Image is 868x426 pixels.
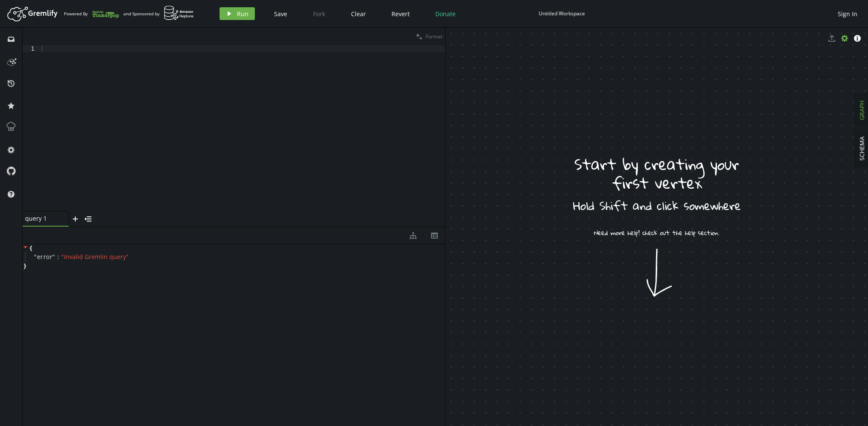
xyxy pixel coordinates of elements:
span: } [23,262,26,270]
button: Revert [385,7,416,20]
span: Run [237,10,248,18]
img: AWS Neptune [164,6,194,20]
button: Save [268,7,294,20]
button: Run [220,7,255,20]
span: error [37,253,53,261]
span: " [34,253,37,261]
span: " Invalid Gremlin query " [61,253,128,261]
button: Clear [345,7,372,20]
span: Fork [313,10,325,18]
span: Save [274,10,287,18]
span: Donate [435,10,456,18]
button: Format [413,28,445,45]
button: Fork [306,7,332,20]
span: GRAPH [858,101,866,120]
span: : [57,253,59,261]
span: Revert [391,10,410,18]
span: Format [425,33,443,40]
div: and Sponsored by [123,6,194,22]
div: 1 [23,45,40,52]
div: Powered By [64,6,119,21]
span: SCHEMA [858,136,866,161]
span: query 1 [25,215,59,222]
span: Clear [351,10,366,18]
button: Sign In [834,7,862,20]
div: Untitled Workspace [539,10,585,17]
span: " [52,253,55,261]
span: { [30,244,32,252]
button: Donate [429,7,462,20]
